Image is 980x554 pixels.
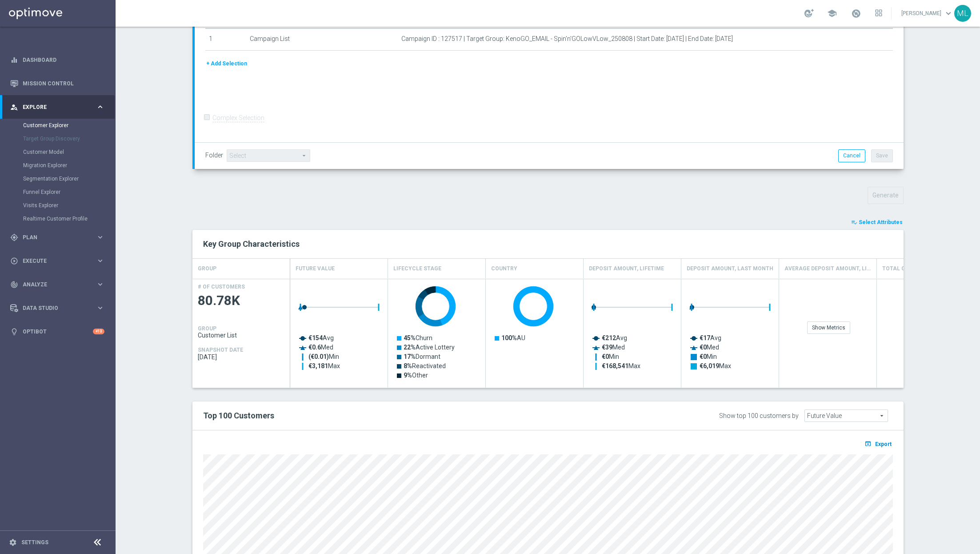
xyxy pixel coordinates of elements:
[96,304,104,312] i: keyboard_arrow_right
[23,149,92,156] a: Customer Model
[23,172,115,185] div: Segmentation Explorer
[23,320,93,343] a: Optibot
[10,104,105,111] button: person_search Explore keyboard_arrow_right
[192,279,290,388] div: Press SPACE to select this row.
[203,410,600,421] h2: Top 100 Customers
[10,281,18,289] i: track_changes
[23,48,104,72] a: Dashboard
[602,353,609,360] tspan: €0
[10,328,18,336] i: lightbulb
[871,149,893,162] button: Save
[10,234,105,241] button: gps_fixed Plan keyboard_arrow_right
[9,538,17,546] i: settings
[10,48,104,72] div: Dashboard
[23,215,92,222] a: Realtime Customer Profile
[10,56,105,64] div: equalizer Dashboard
[93,329,104,334] div: +10
[501,334,517,341] tspan: 100%
[23,189,92,196] a: Funnel Explorer
[700,334,710,341] tspan: €17
[203,239,893,249] h2: Key Group Characteristics
[10,281,96,289] div: Analyze
[23,212,115,225] div: Realtime Customer Profile
[205,59,248,68] button: + Add Selection
[308,334,323,341] tspan: €154
[96,233,104,241] i: keyboard_arrow_right
[944,8,953,18] span: keyboard_arrow_down
[838,149,865,162] button: Cancel
[23,122,92,129] a: Customer Explorer
[850,217,904,227] button: playlist_add_check Select Attributes
[10,257,105,265] div: play_circle_outline Execute keyboard_arrow_right
[10,80,105,87] button: Mission Control
[602,362,640,369] text: Max
[700,353,707,360] tspan: €0
[10,257,96,265] div: Execute
[10,72,104,95] div: Mission Control
[393,261,441,277] h4: Lifecycle Stage
[198,325,216,332] h4: GROUP
[23,305,96,311] span: Data Studio
[10,233,96,241] div: Plan
[205,152,223,159] label: Folder
[96,280,104,289] i: keyboard_arrow_right
[807,321,850,334] div: Show Metrics
[700,344,719,351] text: Med
[308,334,334,341] text: Avg
[96,103,104,111] i: keyboard_arrow_right
[205,28,247,51] td: 1
[23,202,92,209] a: Visits Explorer
[23,185,115,199] div: Funnel Explorer
[23,282,96,287] span: Analyze
[308,344,321,351] tspan: €0.6
[23,132,115,145] div: Target Group Discovery
[859,219,903,225] span: Select Attributes
[404,372,412,379] tspan: 9%
[10,257,18,265] i: play_circle_outline
[501,334,525,341] text: AU
[700,362,731,369] text: Max
[851,219,857,225] i: playlist_add_check
[308,344,333,351] text: Med
[198,284,245,290] h4: # OF CUSTOMERS
[827,8,837,18] span: school
[198,347,243,353] h4: SNAPSHOT DATE
[700,334,721,341] text: Avg
[784,261,871,277] h4: Average Deposit Amount, Lifetime
[23,162,92,169] a: Migration Explorer
[308,353,329,361] tspan: (€0.01)
[308,362,340,369] text: Max
[23,199,115,212] div: Visits Explorer
[700,362,719,369] tspan: €6,019
[308,353,339,361] text: Min
[602,334,627,341] text: Avg
[602,353,619,360] text: Min
[404,353,440,360] text: Dormant
[589,261,664,277] h4: Deposit Amount, Lifetime
[700,344,707,351] tspan: €0
[23,119,115,132] div: Customer Explorer
[900,7,954,20] a: [PERSON_NAME]keyboard_arrow_down
[10,281,105,288] div: track_changes Analyze keyboard_arrow_right
[404,362,446,369] text: Reactivated
[401,35,733,43] span: Campaign ID : 127517 | Target Group: KenoGO_EMAIL - Spin'n'GOLowVLow_250808 | Start Date: [DATE] ...
[404,334,432,341] text: Churn
[954,5,971,22] div: ML
[602,344,625,351] text: Med
[719,412,799,420] div: Show top 100 customers by
[10,328,105,335] div: lightbulb Optibot +10
[96,257,104,265] i: keyboard_arrow_right
[23,72,104,95] a: Mission Control
[10,320,104,343] div: Optibot
[687,261,773,277] h4: Deposit Amount, Last Month
[198,332,285,339] span: Customer List
[404,372,428,379] text: Other
[10,305,105,312] button: Data Studio keyboard_arrow_right
[23,145,115,159] div: Customer Model
[404,344,416,351] tspan: 22%
[602,362,628,369] tspan: €168,541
